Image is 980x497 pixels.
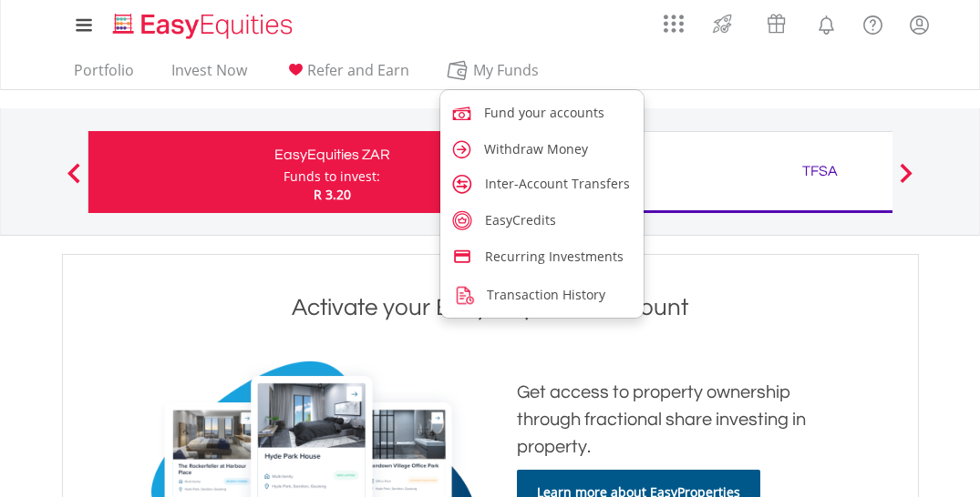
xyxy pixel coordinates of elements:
a: Vouchers [749,5,803,38]
h1: Activate your EasyProperties account [67,291,913,324]
span: Withdraw Money [484,140,588,157]
a: fund.svg Fund your accounts [440,95,645,128]
a: Portfolio [67,61,141,89]
img: account-transfer.svg [452,174,472,194]
img: caret-right.svg [449,137,474,162]
a: credit-card.svg Recurring Investments [440,240,645,269]
span: Recurring Investments [485,248,624,265]
a: FAQ's and Support [850,5,896,41]
span: Fund your accounts [484,104,604,121]
span: Transaction History [487,286,605,303]
a: AppsGrid [652,5,696,34]
a: Refer and Earn [277,61,417,89]
img: credit-card.svg [452,247,472,267]
a: caret-right.svg Withdraw Money [440,131,645,165]
a: Home page [106,5,300,41]
img: EasyEquities_Logo.png [109,11,300,41]
div: EasyEquities ZAR [99,142,565,167]
img: thrive-v2.svg [707,9,738,38]
a: account-transfer.svg Inter-Account Transfers [440,167,645,197]
h2: Get access to property ownership through fractional share investing in property. [517,379,815,461]
img: vouchers-v2.svg [761,9,791,38]
a: transaction-history.png Transaction History [440,277,645,310]
a: My Profile [896,5,943,45]
a: Invest Now [164,61,254,89]
button: Next [888,172,924,190]
a: Notifications [803,5,850,41]
span: Refer and Earn [307,60,409,80]
span: Inter-Account Transfers [485,175,630,192]
img: fund.svg [449,101,474,126]
span: EasyCredits [485,211,556,228]
span: My Funds [447,58,566,82]
img: transaction-history.png [452,283,477,308]
span: R 3.20 [314,186,351,203]
button: Previous [56,172,92,190]
a: easy-credits.svg EasyCredits [440,204,645,233]
img: grid-menu-icon.svg [664,14,684,34]
div: Funds to invest: [284,167,380,186]
img: easy-credits.svg [452,210,472,230]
